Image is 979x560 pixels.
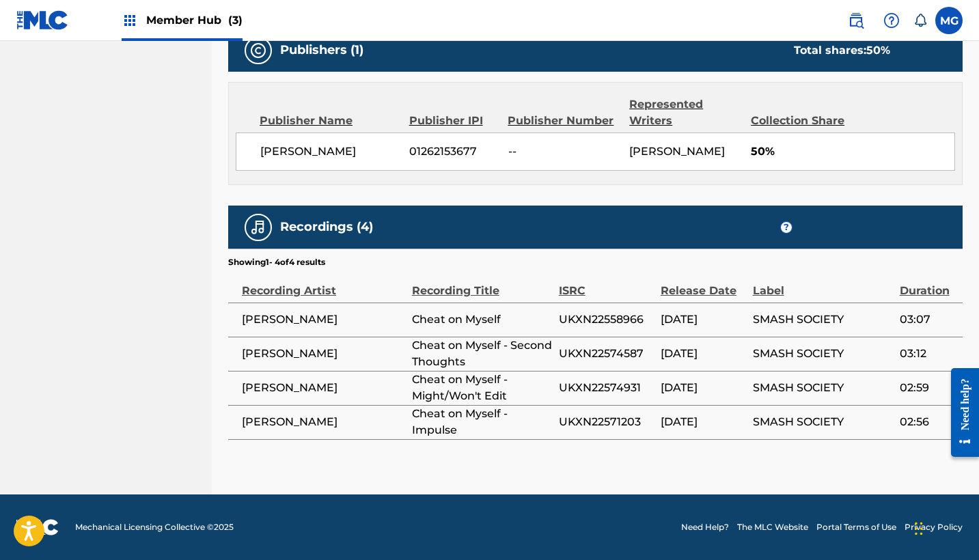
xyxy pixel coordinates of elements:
[412,337,552,370] span: Cheat on Myself - Second Thoughts
[559,380,654,396] span: UKXN22574931
[883,12,900,29] img: help
[753,346,893,362] span: SMASH SOCIETY
[412,311,552,328] span: Cheat on Myself
[280,219,373,235] h5: Recordings (4)
[559,346,654,362] span: UKXN22574587
[559,414,654,430] span: UKXN22571203
[250,219,266,236] img: Recordings
[559,311,654,328] span: UKXN22558966
[911,494,979,560] iframe: Chat Widget
[242,346,405,362] span: [PERSON_NAME]
[737,521,808,533] a: The MLC Website
[866,44,890,57] span: 50 %
[751,143,954,160] span: 50%
[941,354,979,471] iframe: Resource Center
[753,311,893,328] span: SMASH SOCIETY
[16,519,59,535] img: logo
[242,268,405,299] div: Recording Artist
[508,143,620,160] span: --
[412,406,552,438] span: Cheat on Myself - Impulse
[751,113,855,129] div: Collection Share
[661,311,746,328] span: [DATE]
[629,145,725,158] span: [PERSON_NAME]
[753,268,893,299] div: Label
[75,521,234,533] span: Mechanical Licensing Collective © 2025
[559,268,654,299] div: ISRC
[900,380,956,396] span: 02:59
[16,10,69,30] img: MLC Logo
[146,12,243,28] span: Member Hub
[260,113,399,129] div: Publisher Name
[661,346,746,362] span: [DATE]
[753,380,893,396] span: SMASH SOCIETY
[905,521,963,533] a: Privacy Policy
[412,372,552,404] span: Cheat on Myself - Might/Won't Edit
[250,42,266,59] img: Publishers
[781,222,792,233] span: ?
[753,414,893,430] span: SMASH SOCIETY
[242,414,405,430] span: [PERSON_NAME]
[915,508,923,549] div: Drag
[508,113,619,129] div: Publisher Number
[280,42,363,58] h5: Publishers (1)
[409,113,498,129] div: Publisher IPI
[661,414,746,430] span: [DATE]
[412,268,552,299] div: Recording Title
[242,311,405,328] span: [PERSON_NAME]
[913,14,927,27] div: Notifications
[629,96,741,129] div: Represented Writers
[242,380,405,396] span: [PERSON_NAME]
[681,521,729,533] a: Need Help?
[816,521,896,533] a: Portal Terms of Use
[661,268,746,299] div: Release Date
[228,14,243,27] span: (3)
[409,143,498,160] span: 01262153677
[900,346,956,362] span: 03:12
[900,311,956,328] span: 03:07
[878,7,905,34] div: Help
[900,414,956,430] span: 02:56
[900,268,956,299] div: Duration
[794,42,890,59] div: Total shares:
[228,256,325,268] p: Showing 1 - 4 of 4 results
[661,380,746,396] span: [DATE]
[260,143,399,160] span: [PERSON_NAME]
[842,7,870,34] a: Public Search
[122,12,138,29] img: Top Rightsholders
[848,12,864,29] img: search
[935,7,963,34] div: User Menu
